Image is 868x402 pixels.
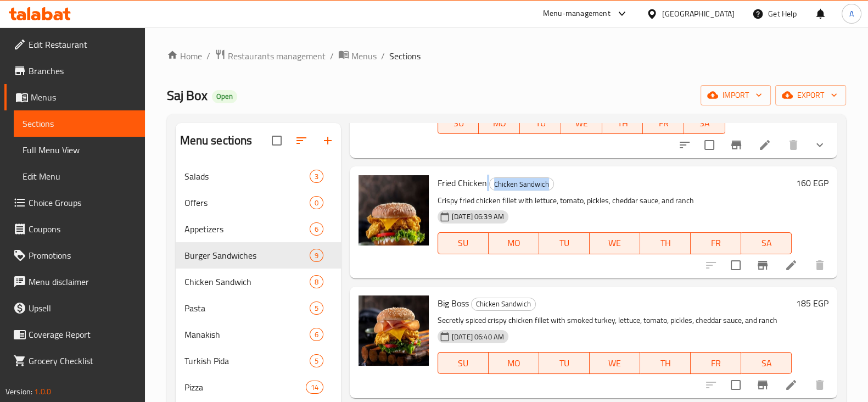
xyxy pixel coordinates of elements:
[176,295,341,321] div: Pasta5
[438,232,489,254] button: SU
[784,88,837,102] span: export
[389,49,421,63] span: Sections
[4,242,145,269] a: Promotions
[438,314,792,327] p: Secretly spiced crispy chicken fillet with smoked turkey, lettuce, tomato, pickles, cheddar sauce...
[749,372,776,398] button: Branch-specific-item
[438,112,479,134] button: SU
[310,356,323,366] span: 5
[640,352,691,374] button: TH
[215,49,326,63] a: Restaurants management
[4,84,145,110] a: Menus
[330,49,334,63] li: /
[176,189,341,216] div: Offers0
[184,354,310,367] span: Turkish Pida
[493,235,535,251] span: MO
[645,235,686,251] span: TH
[785,259,798,272] a: Edit menu item
[438,175,487,191] span: Fried Chicken
[4,269,145,295] a: Menu disclaimer
[338,49,377,63] a: Menus
[807,252,833,278] button: delete
[4,189,145,216] a: Choice Groups
[684,112,725,134] button: SA
[23,170,136,183] span: Edit Menu
[351,49,377,63] span: Menus
[167,49,202,63] a: Home
[184,170,310,183] span: Salads
[265,129,288,152] span: Select all sections
[749,252,776,278] button: Branch-specific-item
[544,355,585,371] span: TU
[5,384,32,399] span: Version:
[724,254,747,277] span: Select to update
[176,242,341,269] div: Burger Sandwiches9
[4,58,145,84] a: Branches
[359,175,429,245] img: Fried Chicken
[212,90,237,103] div: Open
[4,348,145,374] a: Grocery Checklist
[184,302,310,315] span: Pasta
[607,115,639,131] span: TH
[701,85,771,105] button: import
[645,355,686,371] span: TH
[176,374,341,400] div: Pizza14
[4,295,145,321] a: Upsell
[184,381,306,394] span: Pizza
[29,222,136,236] span: Coupons
[14,110,145,137] a: Sections
[647,115,680,131] span: FR
[228,49,326,63] span: Restaurants management
[775,85,846,105] button: export
[698,133,721,157] span: Select to update
[310,222,323,236] div: items
[306,382,323,393] span: 14
[695,355,737,371] span: FR
[29,196,136,209] span: Choice Groups
[709,88,762,102] span: import
[483,115,516,131] span: MO
[29,328,136,341] span: Coverage Report
[359,295,429,366] img: Big Boss
[602,112,643,134] button: TH
[310,330,323,340] span: 6
[4,321,145,348] a: Coverage Report
[746,355,787,371] span: SA
[29,64,136,77] span: Branches
[443,355,484,371] span: SU
[310,354,323,367] div: items
[489,177,554,191] div: Chicken Sandwich
[4,31,145,58] a: Edit Restaurant
[176,321,341,348] div: Manakish6
[14,163,145,189] a: Edit Menu
[310,303,323,314] span: 5
[561,112,602,134] button: WE
[785,378,798,392] a: Edit menu item
[310,198,323,208] span: 0
[438,352,489,374] button: SU
[310,277,323,287] span: 8
[489,352,539,374] button: MO
[849,8,854,20] span: A
[176,163,341,189] div: Salads3
[310,171,323,182] span: 3
[780,132,807,158] button: delete
[590,232,640,254] button: WE
[807,132,833,158] button: show more
[813,138,826,152] svg: Show Choices
[741,352,792,374] button: SA
[176,269,341,295] div: Chicken Sandwich8
[695,235,737,251] span: FR
[184,196,310,209] span: Offers
[447,332,508,342] span: [DATE] 06:40 AM
[807,372,833,398] button: delete
[176,216,341,242] div: Appetizers6
[184,328,310,341] div: Manakish
[671,132,698,158] button: sort-choices
[184,249,310,262] div: Burger Sandwiches
[34,384,51,399] span: 1.0.0
[565,115,598,131] span: WE
[758,138,771,152] a: Edit menu item
[184,222,310,236] div: Appetizers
